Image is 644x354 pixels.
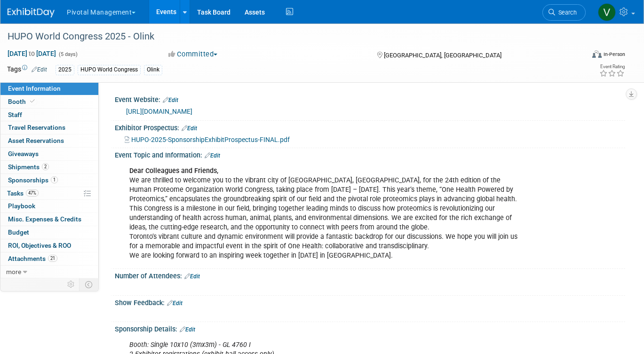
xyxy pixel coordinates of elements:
div: Exhibitor Prospectus: [115,121,625,133]
a: Sponsorships1 [0,174,98,187]
img: Valerie Weld [598,3,616,21]
span: Tasks [7,189,39,197]
img: ExhibitDay [8,8,55,17]
span: Shipments [8,163,49,171]
span: Staff [8,111,22,118]
span: Budget [8,228,29,236]
a: Travel Reservations [0,121,98,134]
a: Staff [0,109,98,121]
span: HUPO-2025-SponsorshipExhibitProspectus-FINAL.pdf [131,136,290,143]
i: Booth: Single 10x10 (3mx3m) - GL 4760 I [129,341,251,349]
div: In-Person [603,51,625,58]
a: [URL][DOMAIN_NAME] [126,108,192,115]
div: 2025 [56,65,74,75]
span: Travel Reservations [8,124,65,131]
a: Tasks47% [0,187,98,200]
div: Event Topic and Information: [115,148,625,160]
a: Asset Reservations [0,134,98,147]
a: Edit [182,125,197,132]
a: Event Information [0,82,98,95]
a: Edit [184,273,200,280]
div: Sponsorship Details: [115,322,625,334]
a: Edit [32,66,47,73]
div: HUPO World Congress 2025 - Olink [4,28,572,45]
button: Committed [165,49,221,59]
span: Attachments [8,255,57,262]
span: more [6,268,21,275]
span: 47% [26,189,39,197]
a: HUPO-2025-SponsorshipExhibitProspectus-FINAL.pdf [125,136,290,143]
span: Asset Reservations [8,137,64,144]
div: Olink [144,65,162,75]
a: Edit [163,97,178,103]
span: Giveaways [8,150,39,157]
a: Shipments2 [0,161,98,173]
span: 21 [48,255,57,262]
td: Tags [7,64,47,75]
span: Misc. Expenses & Credits [8,215,81,223]
a: Edit [205,152,220,159]
b: Dear Colleagues and Friends, [129,167,218,175]
a: more [0,266,98,278]
a: Misc. Expenses & Credits [0,213,98,226]
span: (5 days) [58,51,78,57]
div: Show Feedback: [115,296,625,308]
td: Toggle Event Tabs [80,278,99,291]
span: [GEOGRAPHIC_DATA], [GEOGRAPHIC_DATA] [384,52,501,59]
a: Playbook [0,200,98,212]
a: Attachments21 [0,252,98,265]
span: Search [555,9,577,16]
span: ROI, Objectives & ROO [8,242,71,249]
td: Personalize Event Tab Strip [63,278,80,291]
span: to [27,50,36,57]
div: Number of Attendees: [115,269,625,281]
span: Sponsorships [8,176,58,184]
span: Playbook [8,202,35,210]
span: [DATE] [DATE] [7,49,56,58]
div: Event Format [534,49,625,63]
div: Event Rating [599,64,625,69]
span: 2 [42,163,49,170]
span: Booth [8,98,37,105]
a: Budget [0,226,98,239]
a: ROI, Objectives & ROO [0,239,98,252]
img: Format-Inperson.png [592,50,602,58]
span: 1 [51,176,58,183]
a: Search [542,4,586,21]
div: Event Website: [115,93,625,105]
a: Edit [167,300,183,307]
div: We are thrilled to welcome you to the vibrant city of [GEOGRAPHIC_DATA], [GEOGRAPHIC_DATA], for t... [123,162,526,266]
a: Edit [180,326,195,333]
div: HUPO World Congress [78,65,141,75]
a: Booth [0,95,98,108]
i: Booth reservation complete [30,99,35,104]
a: Giveaways [0,148,98,160]
span: Event Information [8,85,61,92]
